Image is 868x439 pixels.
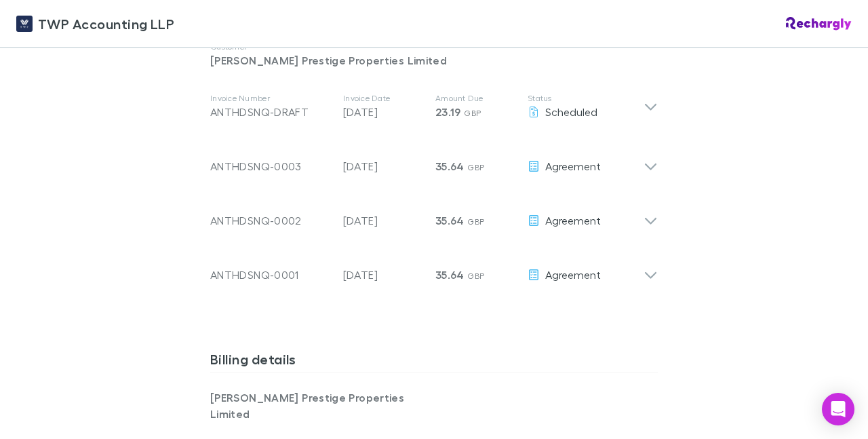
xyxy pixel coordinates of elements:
[435,214,465,227] span: 35.64
[210,389,434,422] p: [PERSON_NAME] Prestige Properties Limited
[545,214,601,227] span: Agreement
[343,158,425,174] p: [DATE]
[210,351,658,373] h3: Billing details
[435,268,465,282] span: 35.64
[210,158,332,174] div: ANTHDSNQ-0003
[343,104,425,120] p: [DATE]
[786,17,852,31] img: Rechargly Logo
[343,212,425,229] p: [DATE]
[210,104,332,120] div: ANTHDSNQ-DRAFT
[435,159,465,173] span: 35.64
[199,79,669,134] div: Invoice NumberANTHDSNQ-DRAFTInvoice Date[DATE]Amount Due23.19 GBPStatusScheduled
[545,105,597,118] span: Scheduled
[467,271,484,281] span: GBP
[199,134,669,188] div: ANTHDSNQ-0003[DATE]35.64 GBPAgreement
[464,108,481,118] span: GBP
[210,267,332,283] div: ANTHDSNQ-0001
[467,162,484,172] span: GBP
[199,242,669,297] div: ANTHDSNQ-0001[DATE]35.64 GBPAgreement
[528,93,644,104] p: Status
[467,216,484,227] span: GBP
[435,105,461,119] span: 23.19
[38,14,174,34] span: TWP Accounting LLP
[435,93,517,104] p: Amount Due
[343,267,425,283] p: [DATE]
[199,188,669,242] div: ANTHDSNQ-0002[DATE]35.64 GBPAgreement
[545,159,601,172] span: Agreement
[210,212,332,229] div: ANTHDSNQ-0002
[343,93,425,104] p: Invoice Date
[16,16,33,32] img: TWP Accounting LLP's Logo
[210,52,658,69] p: [PERSON_NAME] Prestige Properties Limited
[545,268,601,281] span: Agreement
[210,93,332,104] p: Invoice Number
[822,393,854,425] div: Open Intercom Messenger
